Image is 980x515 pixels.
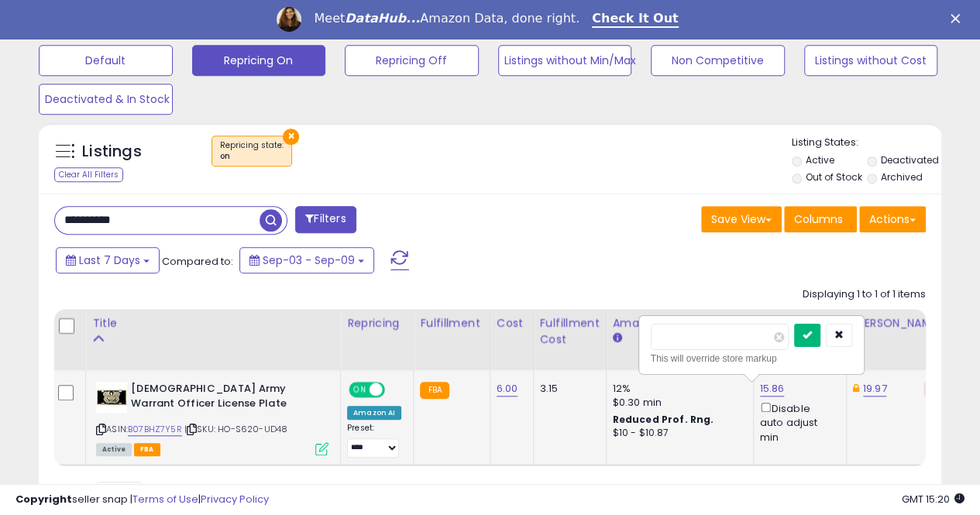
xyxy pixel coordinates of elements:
[613,315,747,331] div: Amazon Fees
[651,45,785,76] button: Non Competitive
[92,315,334,331] div: Title
[201,492,269,506] a: Privacy Policy
[96,443,132,456] span: All listings currently available for purchase on Amazon
[15,492,72,506] strong: Copyright
[263,252,355,268] span: Sep-03 - Sep-09
[853,315,945,331] div: [PERSON_NAME]
[613,427,741,440] div: $10 - $10.87
[54,167,123,182] div: Clear All Filters
[383,383,407,397] span: OFF
[951,14,966,23] div: Close
[613,413,714,426] b: Reduced Prof. Rng.
[220,151,284,162] div: on
[350,383,370,397] span: ON
[134,443,160,456] span: FBA
[881,153,939,167] label: Deactivated
[314,11,579,26] div: Meet Amazon Data, done right.
[184,423,287,435] span: | SKU: HO-S620-UD48
[15,493,269,507] div: seller snap | |
[497,381,518,397] a: 6.00
[701,206,782,232] button: Save View
[859,206,926,232] button: Actions
[613,382,741,396] div: 12%
[56,247,160,273] button: Last 7 Days
[792,136,941,150] p: Listing States:
[760,400,834,445] div: Disable auto adjust min
[132,492,198,506] a: Terms of Use
[794,211,843,227] span: Columns
[803,287,926,302] div: Displaying 1 to 1 of 1 items
[540,315,600,348] div: Fulfillment Cost
[192,45,326,76] button: Repricing On
[805,153,834,167] label: Active
[345,45,479,76] button: Repricing Off
[804,45,938,76] button: Listings without Cost
[420,315,483,331] div: Fulfillment
[96,382,328,454] div: ASIN:
[592,11,679,28] a: Check It Out
[131,382,319,414] b: [DEMOGRAPHIC_DATA] Army Warrant Officer License Plate
[651,351,852,366] div: This will override store markup
[347,423,401,458] div: Preset:
[863,381,887,397] a: 19.97
[760,381,785,397] a: 15.86
[82,141,142,163] h5: Listings
[347,406,401,420] div: Amazon AI
[497,315,527,331] div: Cost
[39,45,173,76] button: Default
[283,129,299,145] button: ×
[420,382,449,399] small: FBA
[39,84,173,115] button: Deactivated & In Stock
[96,382,127,413] img: 516vYewRvyL._SL40_.jpg
[613,396,741,410] div: $0.30 min
[902,492,965,506] span: 2025-09-17 15:20 GMT
[784,206,857,232] button: Columns
[162,254,233,269] span: Compared to:
[79,252,140,268] span: Last 7 Days
[347,315,407,331] div: Repricing
[540,382,594,396] div: 3.15
[498,45,632,76] button: Listings without Min/Max
[345,11,420,26] i: DataHub...
[805,170,861,184] label: Out of Stock
[295,206,356,233] button: Filters
[881,170,923,184] label: Archived
[613,331,622,345] small: Amazon Fees.
[220,139,284,163] span: Repricing state :
[239,247,374,273] button: Sep-03 - Sep-09
[277,7,301,32] img: Profile image for Georgie
[128,423,182,436] a: B07BHZ7Y5R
